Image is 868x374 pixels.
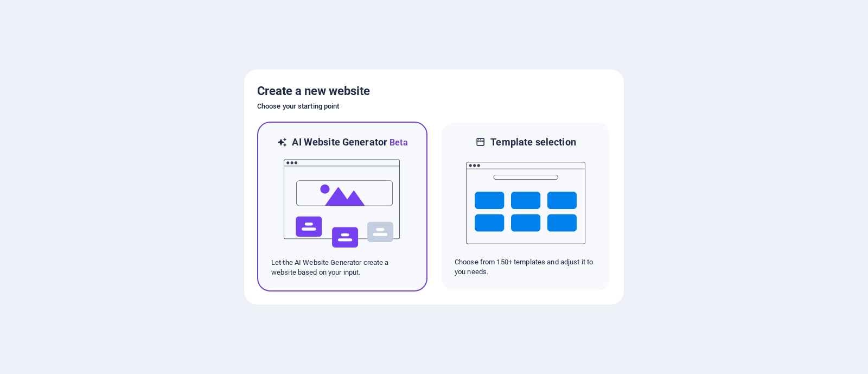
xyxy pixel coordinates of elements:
p: Choose from 150+ templates and adjust it to you needs. [455,257,597,277]
h5: Create a new website [257,83,611,100]
div: AI Website GeneratorBetaaiLet the AI Website Generator create a website based on your input. [257,122,427,291]
h6: AI Website Generator [292,136,407,149]
img: ai [283,149,402,258]
h6: Template selection [490,136,576,149]
div: Template selectionChoose from 150+ templates and adjust it to you needs. [441,122,611,291]
h6: Choose your starting point [257,100,611,113]
span: Beta [387,137,408,148]
p: Let the AI Website Generator create a website based on your input. [271,258,413,277]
